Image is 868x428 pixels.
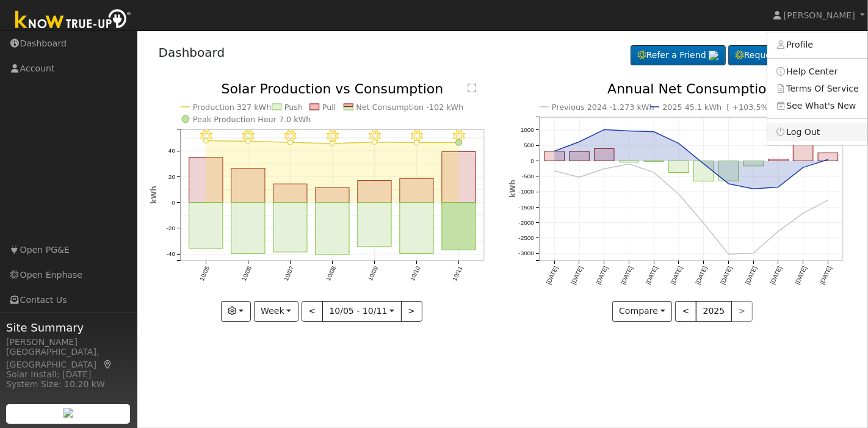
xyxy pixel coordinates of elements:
span: Site Summary [6,319,131,336]
rect: onclick="" [669,161,689,173]
circle: onclick="" [776,185,781,190]
circle: onclick="" [652,129,657,134]
text: Net Consumption -102 kWh [356,103,463,112]
rect: onclick="" [595,149,615,161]
i: 10/06 - Clear [242,130,254,142]
rect: onclick="" [442,203,476,250]
circle: onclick="" [552,149,557,154]
circle: onclick="" [627,129,632,134]
circle: onclick="" [577,175,582,180]
i: 10/07 - Clear [284,130,296,142]
a: Profile [767,37,867,54]
circle: onclick="" [330,141,335,146]
button: < [675,301,696,322]
text: 1000 [521,126,535,133]
text: [DATE] [545,265,559,285]
rect: onclick="" [358,181,391,203]
span: [PERSON_NAME] [784,10,855,20]
text: -500 [522,173,534,180]
img: retrieve [63,408,73,418]
circle: onclick="" [701,161,706,166]
rect: onclick="" [620,161,640,162]
rect: onclick="" [189,203,222,248]
circle: onclick="" [826,157,831,162]
rect: onclick="" [231,203,264,254]
text: [DATE] [620,265,634,285]
rect: onclick="" [189,158,222,203]
rect: onclick="" [794,142,814,161]
text: 10/09 [367,265,380,282]
text: 0 [172,199,175,206]
text: 10/08 [325,265,338,282]
text: -1000 [518,189,534,195]
rect: onclick="" [719,161,739,181]
text: Previous 2024 -1,273 kWh [552,103,654,112]
text: 10/07 [283,265,295,282]
rect: onclick="" [442,152,476,203]
circle: onclick="" [701,221,706,226]
a: Map [103,360,114,369]
div: Solar Install: [DATE] [6,368,131,381]
rect: onclick="" [544,151,565,161]
a: Log Out [767,123,867,140]
i: 10/09 - Clear [369,130,381,142]
text: 0 [530,158,534,164]
rect: onclick="" [400,203,433,254]
circle: onclick="" [676,192,681,197]
circle: onclick="" [577,140,582,145]
text: [DATE] [695,265,709,285]
text: Pull [322,103,336,112]
text: -20 [166,225,175,232]
a: See What's New [767,97,867,114]
circle: onclick="" [288,140,292,145]
circle: onclick="" [414,140,419,145]
button: Compare [612,301,673,322]
circle: onclick="" [726,181,731,186]
div: [GEOGRAPHIC_DATA], [GEOGRAPHIC_DATA] [6,346,131,371]
text: 20 [168,173,175,180]
text: [DATE] [645,265,659,285]
text: Push [284,103,303,112]
text: -2500 [518,234,534,241]
rect: onclick="" [400,179,433,203]
text: -40 [166,251,175,258]
rect: onclick="" [644,161,664,162]
circle: onclick="" [552,169,557,173]
rect: onclick="" [570,151,590,161]
rect: onclick="" [694,161,714,181]
text: [DATE] [744,265,758,285]
rect: onclick="" [358,203,391,247]
rect: onclick="" [819,153,839,161]
circle: onclick="" [801,165,806,170]
circle: onclick="" [652,170,657,175]
text: 500 [524,142,534,149]
text:  [468,83,476,93]
text: [DATE] [570,265,584,285]
text: [DATE] [769,265,783,285]
rect: onclick="" [316,203,349,255]
text: -3000 [518,250,534,257]
text: Production 327 kWh [193,103,272,112]
text: [DATE] [794,265,808,285]
div: System Size: 10.20 kW [6,378,131,391]
text: Peak Production Hour 7.0 kWh [193,115,311,124]
text: 2025 45.1 kWh [ +103.5% ] [663,103,775,112]
i: 10/11 - Clear [453,130,465,142]
rect: onclick="" [231,169,264,203]
text: Solar Production vs Consumption [221,81,443,96]
text: 10/05 [198,265,211,282]
circle: onclick="" [826,198,831,203]
a: Dashboard [159,45,225,60]
text: [DATE] [595,265,609,285]
button: 10/05 - 10/11 [322,301,402,322]
a: Request a Cleaning [728,45,847,66]
button: Week [254,301,298,322]
i: 10/05 - Clear [200,130,212,142]
button: 2025 [696,301,732,322]
text: [DATE] [720,265,734,285]
text: kWh [150,186,158,205]
circle: onclick="" [751,251,756,256]
rect: onclick="" [743,161,764,166]
circle: onclick="" [676,141,681,146]
rect: onclick="" [316,188,349,203]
